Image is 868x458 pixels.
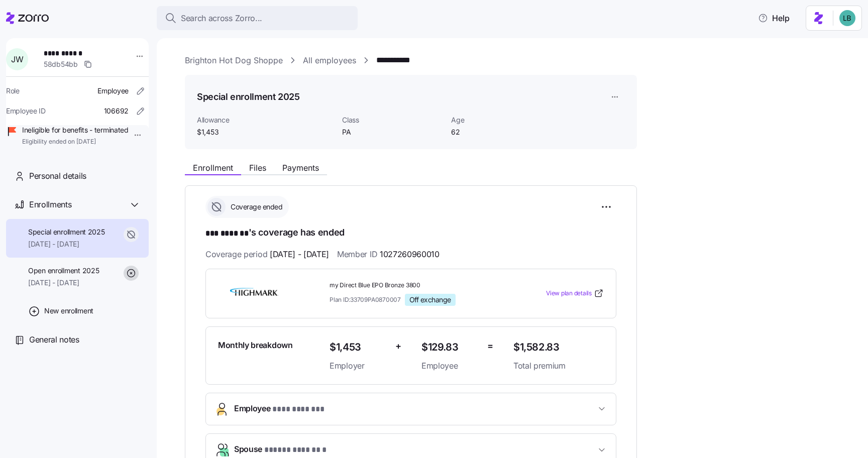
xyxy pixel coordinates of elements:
span: $1,453 [197,127,334,137]
span: Member ID [337,248,440,261]
span: 106692 [104,106,129,116]
span: J W [11,55,23,63]
span: Employer [330,360,387,372]
span: Employee [234,402,324,416]
span: Help [758,12,790,24]
span: Files [249,164,266,172]
span: Special enrollment 2025 [28,227,105,237]
span: + [395,339,401,354]
a: Brighton Hot Dog Shoppe [185,54,283,67]
span: Coverage ended [228,202,282,212]
span: Age [451,115,552,125]
span: $1,582.83 [513,339,604,356]
span: Personal details [29,170,86,182]
span: $129.83 [421,339,479,356]
span: [DATE] - [DATE] [28,278,99,288]
span: Payments [282,164,319,172]
span: [DATE] - [DATE] [270,248,329,261]
span: New enrollment [44,306,93,316]
span: Employee [421,360,479,372]
span: $1,453 [330,339,387,356]
span: = [487,339,493,354]
span: PA [342,127,443,137]
span: Open enrollment 2025 [28,266,99,276]
span: 62 [451,127,552,137]
span: Coverage period [205,248,329,261]
span: [DATE] - [DATE] [28,239,105,249]
span: Employee [97,86,129,96]
h1: Special enrollment 2025 [197,90,300,103]
span: General notes [29,333,79,346]
img: 55738f7c4ee29e912ff6c7eae6e0401b [839,10,855,26]
span: my Direct Blue EPO Bronze 3800 [330,281,505,290]
span: Plan ID: 33709PA0870007 [330,295,401,304]
span: View plan details [546,289,592,298]
span: 58db54bb [44,59,78,69]
span: Off exchange [409,295,451,304]
span: Eligibility ended on [DATE] [22,138,129,146]
span: Spouse [234,443,327,456]
img: Highmark BlueCross BlueShield [218,282,290,305]
a: All employees [303,54,356,67]
span: Allowance [197,115,334,125]
span: Enrollment [193,164,233,172]
button: Search across Zorro... [157,6,358,30]
span: Ineligible for benefits - terminated [22,125,129,135]
h1: 's coverage has ended [205,226,616,240]
span: Enrollments [29,198,71,211]
span: Search across Zorro... [181,12,262,25]
span: Monthly breakdown [218,339,293,352]
a: View plan details [546,288,604,298]
span: Employee ID [6,106,46,116]
span: Role [6,86,20,96]
span: 1027260960010 [380,248,440,261]
button: Help [750,8,798,28]
span: Total premium [513,360,604,372]
span: Class [342,115,443,125]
